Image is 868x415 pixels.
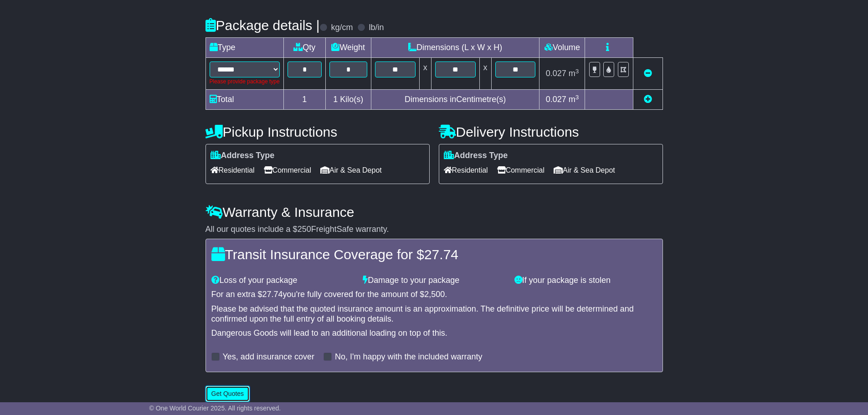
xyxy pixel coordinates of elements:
h4: Pickup Instructions [205,124,430,139]
span: Air & Sea Depot [554,163,615,177]
td: Qty [283,38,325,58]
h4: Package details | [205,18,320,33]
td: Kilo(s) [325,90,371,110]
label: kg/cm [331,23,353,33]
label: Yes, add insurance cover [223,352,314,362]
td: Weight [325,38,371,58]
td: x [419,58,431,90]
td: Volume [539,38,585,58]
div: Dangerous Goods will lead to an additional loading on top of this. [211,328,657,338]
td: Dimensions in Centimetre(s) [371,90,539,110]
div: For an extra $ you're fully covered for the amount of $ . [211,290,657,300]
td: Dimensions (L x W x H) [371,38,539,58]
sup: 3 [575,94,579,101]
div: Loss of your package [207,276,359,286]
td: x [479,58,491,90]
span: 2,500 [424,290,445,299]
div: Please provide package type [210,77,280,86]
span: 250 [298,225,311,234]
div: If your package is stolen [510,276,662,286]
button: Get Quotes [205,386,250,402]
span: Residential [211,163,255,177]
h4: Transit Insurance Coverage for $ [211,247,657,262]
span: © One World Courier 2025. All rights reserved. [149,405,281,412]
a: Remove this item [644,69,652,78]
span: 27.74 [424,247,458,262]
a: Add new item [644,95,652,104]
div: Please be advised that the quoted insurance amount is an approximation. The definitive price will... [211,304,657,324]
label: No, I'm happy with the included warranty [335,352,483,362]
td: Type [205,38,283,58]
span: Commercial [264,163,311,177]
span: m [569,69,579,78]
span: 1 [333,95,338,104]
td: Total [205,90,283,110]
span: Residential [444,163,488,177]
td: 1 [283,90,325,110]
span: 0.027 [546,69,566,78]
span: Commercial [497,163,544,177]
label: Address Type [444,151,508,161]
h4: Warranty & Insurance [205,205,663,220]
div: Damage to your package [358,276,510,286]
label: Address Type [211,151,275,161]
h4: Delivery Instructions [439,124,663,139]
span: 27.74 [262,290,283,299]
span: Air & Sea Depot [320,163,382,177]
div: All our quotes include a $ FreightSafe warranty. [205,225,663,235]
span: m [569,95,579,104]
sup: 3 [575,68,579,75]
span: 0.027 [546,95,566,104]
label: lb/in [369,23,384,33]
